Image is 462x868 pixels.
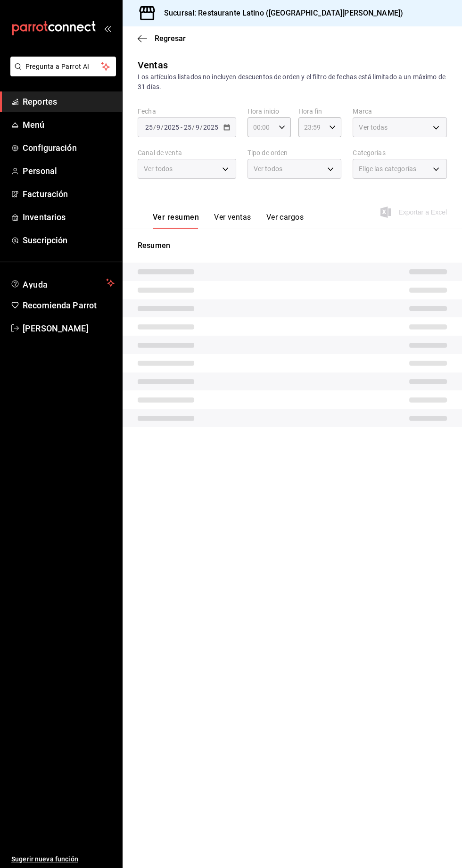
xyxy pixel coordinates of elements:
[161,124,164,131] span: /
[153,124,156,131] span: /
[23,234,115,247] span: Suscripción
[10,57,116,76] button: Pregunta a Parrot AI
[23,322,115,335] span: [PERSON_NAME]
[195,124,200,131] input: --
[104,25,111,32] button: open_drawer_menu
[164,124,180,131] input: ----
[138,108,236,115] label: Fecha
[298,108,342,115] label: Hora fin
[138,58,168,72] div: Ventas
[11,854,115,864] span: Sugerir nueva función
[247,149,342,156] label: Tipo de orden
[203,124,219,131] input: ----
[23,188,115,200] span: Facturación
[7,68,116,78] a: Pregunta a Parrot AI
[23,211,115,223] span: Inventarios
[138,149,236,156] label: Canal de venta
[25,62,101,72] span: Pregunta a Parrot AI
[23,95,115,108] span: Reportes
[145,124,153,131] input: --
[138,34,186,43] button: Regresar
[153,213,304,229] div: navigation tabs
[353,108,447,115] label: Marca
[200,124,203,131] span: /
[23,165,115,177] span: Personal
[23,299,115,312] span: Recomienda Parrot
[192,124,195,131] span: /
[181,124,182,131] span: -
[359,164,416,174] span: Elige las categorías
[153,213,199,229] button: Ver resumen
[254,164,282,174] span: Ver todos
[183,124,192,131] input: --
[23,118,115,131] span: Menú
[266,213,304,229] button: Ver cargos
[23,141,115,154] span: Configuración
[157,8,403,19] h3: Sucursal: Restaurante Latino ([GEOGRAPHIC_DATA][PERSON_NAME])
[359,123,388,132] span: Ver todas
[23,277,102,289] span: Ayuda
[144,164,173,174] span: Ver todos
[247,108,291,115] label: Hora inicio
[155,34,186,43] span: Regresar
[138,72,447,92] div: Los artículos listados no incluyen descuentos de orden y el filtro de fechas está limitado a un m...
[156,124,161,131] input: --
[214,213,251,229] button: Ver ventas
[353,149,447,156] label: Categorías
[138,240,447,251] p: Resumen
